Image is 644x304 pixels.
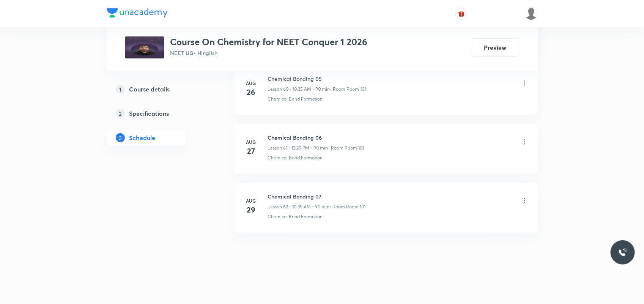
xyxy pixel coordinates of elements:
img: Company Logo [107,8,168,17]
p: NEET UG • Hinglish [170,49,368,57]
p: 3 [116,133,125,142]
p: Chemical Bond Formation [268,213,323,220]
p: Lesson 60 • 10:35 AM • 90 min [268,86,330,93]
h4: 29 [244,204,259,216]
p: 2 [116,109,125,118]
img: ttu [618,248,627,257]
a: 1Course details [107,82,210,97]
h6: Aug [244,197,259,204]
h6: Chemical Bonding 06 [268,134,364,142]
h5: Course details [129,85,170,94]
img: e024497e30504600b5913cd10136943d.jpg [125,36,164,58]
p: Chemical Bond Formation [268,96,323,102]
img: Bhuwan Singh [525,7,538,20]
p: 1 [116,85,125,94]
a: Company Logo [107,8,168,19]
h4: 27 [244,145,259,157]
a: 2Specifications [107,106,210,121]
h4: 26 [244,87,259,98]
img: avatar [458,10,465,17]
p: • Room Room 101 [328,145,364,151]
p: • Room Room 101 [330,203,366,210]
h6: Chemical Bonding 05 [268,75,366,83]
p: Lesson 62 • 10:35 AM • 90 min [268,203,330,210]
h5: Schedule [129,133,156,142]
h6: Aug [244,80,259,87]
h3: Course On Chemistry for NEET Conquer 1 2026 [170,36,368,47]
h6: Chemical Bonding 07 [268,192,366,200]
p: Chemical Bond Formation [268,154,323,161]
button: Preview [471,38,520,57]
button: avatar [455,8,468,20]
h6: Aug [244,139,259,145]
p: Lesson 61 • 12:25 PM • 90 min [268,145,328,151]
p: • Room Room 101 [330,86,366,93]
h5: Specifications [129,109,169,118]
